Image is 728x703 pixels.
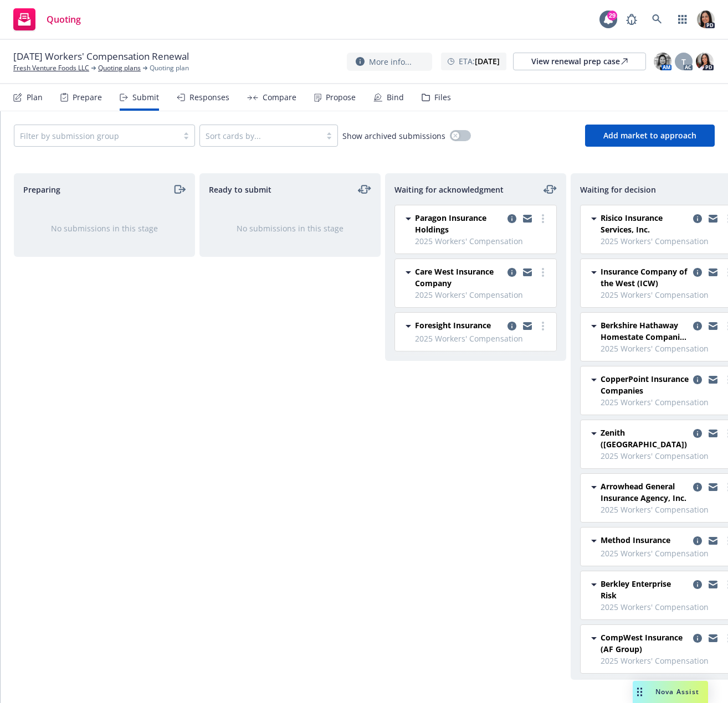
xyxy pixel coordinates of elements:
a: more [536,212,550,225]
a: Switch app [671,8,694,30]
a: copy logging email [706,427,720,440]
a: copy logging email [706,319,720,333]
span: CopperPoint Insurance Companies [601,373,689,396]
button: More info... [347,53,432,71]
button: Add market to approach [585,125,715,147]
a: copy logging email [521,212,534,225]
a: Report a Bug [621,8,643,30]
span: Waiting for decision [580,184,656,195]
a: copy logging email [505,212,519,225]
a: Quoting plans [98,63,141,73]
span: CompWest Insurance (AF Group) [601,632,689,655]
span: Add market to approach [603,130,696,141]
span: Foresight Insurance [415,319,491,331]
span: Quoting plan [150,63,189,73]
div: Bind [387,93,404,102]
a: copy logging email [706,212,720,225]
a: copy logging email [706,266,720,279]
a: copy logging email [691,427,704,440]
span: 2025 Workers' Compensation [415,289,550,301]
a: more [536,319,550,333]
div: Propose [326,93,356,102]
span: Quoting [47,15,81,24]
a: moveLeftRight [358,183,371,196]
span: Arrowhead General Insurance Agency, Inc. [601,480,689,504]
span: Berkley Enterprise Risk [601,578,689,601]
a: copy logging email [691,373,704,386]
a: copy logging email [706,480,720,494]
span: Care West Insurance Company [415,266,503,289]
span: More info... [369,56,412,68]
a: copy logging email [706,534,720,547]
div: Compare [263,93,296,102]
div: Prepare [73,93,102,102]
span: 2025 Workers' Compensation [415,333,550,344]
div: No submissions in this stage [32,223,177,234]
a: copy logging email [706,578,720,591]
button: Nova Assist [633,681,708,703]
span: Preparing [23,184,60,195]
div: Drag to move [633,681,647,703]
a: moveLeftRight [544,183,557,196]
a: copy logging email [521,266,534,279]
div: View renewal prep case [531,53,628,70]
span: Ready to submit [209,184,271,195]
a: copy logging email [691,578,704,591]
img: photo [697,11,715,28]
span: 2025 Workers' Compensation [415,235,550,247]
a: copy logging email [691,534,704,547]
span: Berkshire Hathaway Homestate Companies (BHHC) [601,319,689,343]
div: No submissions in this stage [218,223,362,234]
div: Files [434,93,451,102]
a: copy logging email [691,632,704,645]
img: photo [654,53,671,70]
a: copy logging email [706,373,720,386]
a: more [536,266,550,279]
a: copy logging email [706,632,720,645]
a: copy logging email [505,319,519,333]
div: Plan [27,93,43,102]
a: Quoting [9,4,85,35]
span: [DATE] Workers' Compensation Renewal [13,50,189,63]
a: copy logging email [691,480,704,494]
a: copy logging email [691,212,704,225]
div: 29 [607,11,617,20]
a: View renewal prep case [513,53,646,70]
span: Paragon Insurance Holdings [415,212,503,235]
a: copy logging email [505,266,519,279]
strong: [DATE] [475,56,500,66]
span: Nova Assist [655,687,699,696]
div: Responses [189,93,229,102]
img: photo [696,53,714,70]
div: Submit [132,93,159,102]
a: copy logging email [691,319,704,333]
span: T [681,56,686,68]
span: Risico Insurance Services, Inc. [601,212,689,235]
a: Search [646,8,668,30]
a: moveRight [172,183,186,196]
span: Insurance Company of the West (ICW) [601,266,689,289]
span: Method Insurance [601,534,670,546]
a: copy logging email [691,266,704,279]
a: copy logging email [521,319,534,333]
span: Show archived submissions [342,130,445,142]
span: Waiting for acknowledgment [394,184,504,195]
a: Fresh Venture Foods LLC [13,63,89,73]
span: ETA : [459,55,500,67]
span: Zenith ([GEOGRAPHIC_DATA]) [601,427,689,450]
